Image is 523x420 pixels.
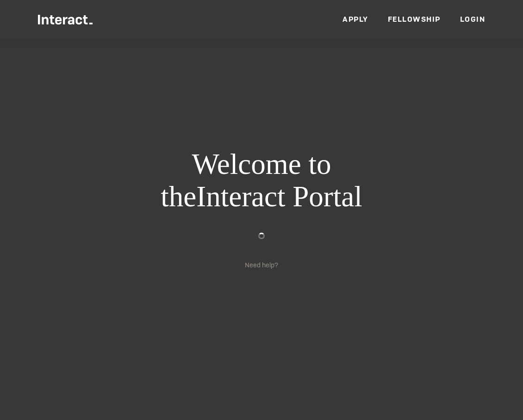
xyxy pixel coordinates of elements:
a: Fellowship [388,14,441,24]
a: Login [460,14,486,24]
a: Need help? [245,261,278,269]
a: Apply [342,14,368,24]
h1: Welcome to the [106,148,417,213]
span: Interact Portal [196,180,362,213]
img: Interact Logo [38,15,93,25]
